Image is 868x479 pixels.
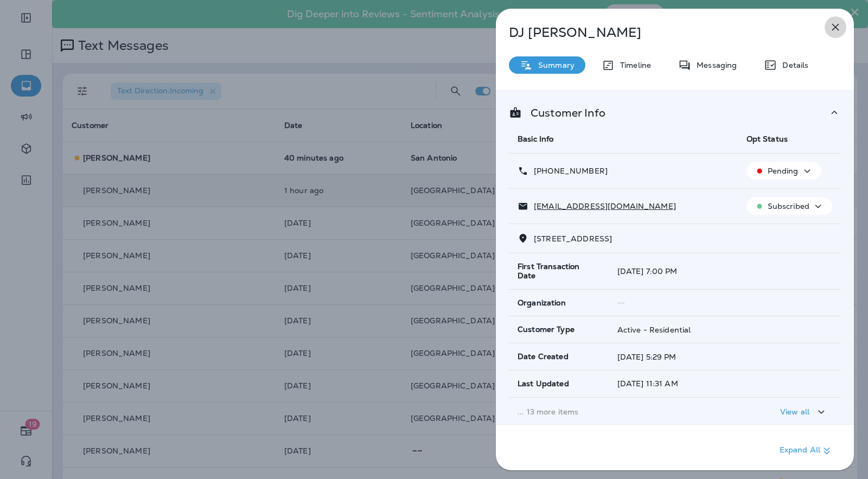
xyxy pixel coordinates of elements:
p: Pending [768,167,799,175]
p: [EMAIL_ADDRESS][DOMAIN_NAME] [528,202,676,210]
span: Last Updated [518,379,569,388]
span: Date Created [518,352,569,361]
span: [DATE] 11:31 AM [617,379,678,388]
button: Subscribed [746,197,832,215]
p: Customer Info [522,108,605,117]
span: [STREET_ADDRESS] [534,234,612,244]
span: [DATE] 5:29 PM [617,352,676,362]
p: View all [780,407,809,416]
span: Basic Info [518,134,553,144]
span: [DATE] 7:00 PM [617,266,678,276]
p: Expand All [780,444,833,457]
p: Subscribed [768,202,809,210]
p: DJ [PERSON_NAME] [509,25,805,40]
span: -- [617,298,625,308]
span: Opt Status [746,134,788,144]
span: First Transaction Date [518,262,600,280]
button: Expand All [775,441,838,461]
p: Details [777,61,808,69]
p: Messaging [691,61,737,69]
p: [PHONE_NUMBER] [528,167,608,175]
p: ... 13 more items [518,407,729,416]
p: Timeline [615,61,651,69]
button: View all [776,402,832,422]
span: Organization [518,298,566,308]
button: Pending [746,162,821,180]
span: Active - Residential [617,325,691,335]
span: Customer Type [518,325,575,334]
p: Summary [533,61,575,69]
